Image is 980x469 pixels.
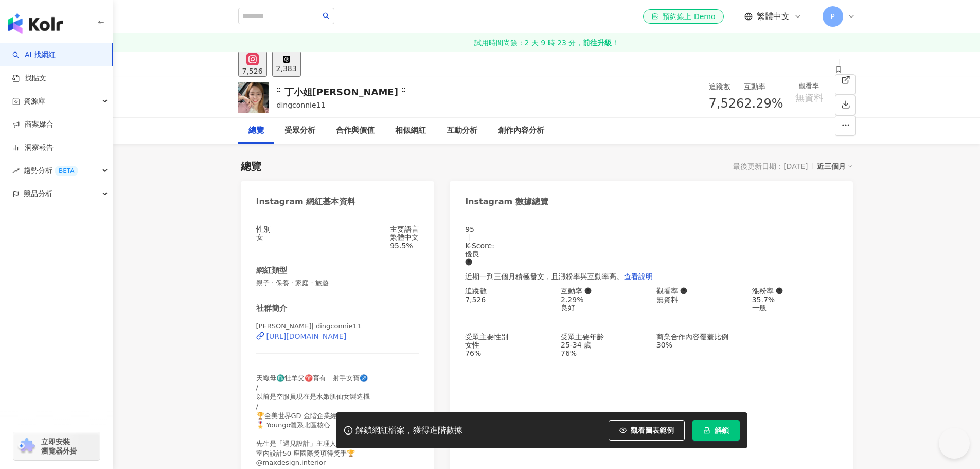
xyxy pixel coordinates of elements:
a: 洞察報告 [12,143,54,153]
div: 總覽 [248,125,264,137]
div: 互動率 [561,287,646,295]
strong: 前往升級 [583,38,612,48]
div: Instagram 數據總覽 [465,196,548,207]
div: 社群簡介 [256,303,287,314]
a: 預約線上 Demo [643,9,723,24]
div: Instagram 網紅基本資料 [256,196,356,207]
div: 創作內容分析 [498,125,544,137]
div: [URL][DOMAIN_NAME] [266,332,347,340]
div: 合作與價值 [336,125,375,137]
div: 性別 [256,225,271,233]
div: 漲粉率 [752,287,838,295]
div: 7,526 [242,67,263,75]
a: [URL][DOMAIN_NAME] [256,332,419,341]
div: 良好 [561,304,646,312]
span: [PERSON_NAME]| dingconnie11 [256,322,362,330]
div: 最後更新日期：[DATE] [733,162,808,170]
button: 觀看圖表範例 [609,420,685,441]
div: 解鎖網紅檔案，獲得進階數據 [355,425,462,436]
span: 競品分析 [24,182,52,205]
div: 2.29% [561,296,646,304]
span: 天蠍母♏️牡羊父♈️育有ㄧ射手女寶♐️ / 以前是空服員現在是水嫩肌仙女製造機 / 🏆全美世界GD 金階企業經理 🎖️ Youngo體系北區核心 先生是「遇見設計」主理人-[PERSON_NAM... [256,374,395,466]
span: 解鎖 [715,426,729,435]
span: 繁體中文 [757,11,790,22]
div: 7,526 [465,296,550,304]
div: 互動率 [744,81,783,92]
div: 95 [465,225,837,233]
div: 76% [465,349,550,357]
span: search [323,12,330,20]
span: 查看說明 [624,272,653,281]
button: 7,526 [238,51,267,77]
div: 25-34 歲 [561,341,646,349]
div: 繁體中文 [390,233,419,241]
a: 試用時間尚餘：2 天 9 時 23 分，前往升級！ [113,33,980,52]
div: 互動分析 [447,125,477,137]
div: 預約線上 Demo [651,11,715,22]
a: 找貼文 [12,73,46,83]
div: 76% [561,349,646,357]
button: 2,383 [272,51,301,77]
div: 追蹤數 [709,81,744,92]
div: K-Score : [465,241,837,266]
img: chrome extension [16,438,37,455]
div: 主要語言 [390,225,419,233]
div: 觀看率 [790,81,829,91]
div: 網紅類型 [256,265,287,276]
div: 追蹤數 [465,287,550,295]
span: 趨勢分析 [24,159,78,182]
div: 女 [256,233,271,241]
div: 無資料 [656,296,742,304]
div: 近三個月 [817,160,853,173]
img: KOL Avatar [238,82,269,113]
div: 受眾主要性別 [465,333,550,341]
span: 資源庫 [24,90,45,113]
div: 女性 [465,341,550,349]
span: P [830,11,834,22]
div: 近期一到三個月積極發文，且漲粉率與互動率高。 [465,266,837,287]
div: 相似網紅 [395,125,426,137]
button: 解鎖 [692,420,740,441]
button: 查看說明 [623,266,653,287]
div: 30% [656,341,742,349]
div: 35.7% [752,296,838,304]
a: chrome extension立即安裝 瀏覽器外掛 [13,432,100,460]
div: 優良 [465,250,837,258]
img: logo [8,13,63,34]
div: BETA [55,166,78,176]
a: 商案媒合 [12,119,54,130]
span: 2.29% [744,94,783,114]
div: ᵕ̈ 丁小姐[PERSON_NAME] ᵕ̈ [277,85,406,98]
span: rise [12,167,20,175]
span: lock [703,427,710,434]
span: 7,526 [709,96,744,111]
span: 95.5% [390,241,413,250]
div: 商業合作內容覆蓋比例 [656,333,742,341]
a: searchAI 找網紅 [12,50,56,60]
div: 一般 [752,304,838,312]
span: 觀看圖表範例 [631,426,674,435]
div: 總覽 [241,159,261,173]
div: 觀看率 [656,287,742,295]
span: 立即安裝 瀏覽器外掛 [41,437,77,456]
span: dingconnie11 [277,101,326,109]
div: 2,383 [276,64,297,73]
span: 親子 · 保養 · 家庭 · 旅遊 [256,279,419,288]
span: 無資料 [795,93,823,103]
div: 受眾主要年齡 [561,333,646,341]
div: 受眾分析 [284,125,315,137]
